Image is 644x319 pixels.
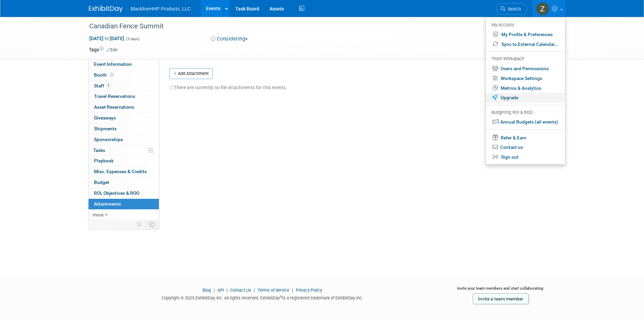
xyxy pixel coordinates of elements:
a: Invite a team member [473,293,529,304]
a: Search [496,3,527,15]
a: Refer & Earn [486,132,565,143]
a: Terms of Service [258,288,289,293]
a: Playbook [89,156,159,166]
span: (3 days) [125,37,140,41]
span: Search [505,6,521,11]
a: Contact Us [230,288,251,293]
span: Booth [94,72,115,78]
button: Considering [208,35,251,43]
a: Metrics & Analytics [486,83,565,93]
a: Sync to External Calendar... [486,39,565,49]
a: Event Information [89,59,159,70]
a: more [89,210,159,220]
div: Invite your team members and start collaborating: [446,286,555,296]
a: Budget [89,177,159,188]
td: Toggle Event Tabs [145,220,159,229]
a: API [217,288,224,293]
a: Privacy Policy [296,288,322,293]
span: | [212,288,216,293]
span: more [93,212,103,217]
span: Shipments [94,126,117,131]
button: Add Attachment [169,68,213,79]
a: My Profile & Preferences [486,30,565,39]
a: Upgrade [486,93,565,103]
a: Staff1 [89,81,159,91]
span: | [252,288,257,293]
a: Workspace Settings [486,74,565,83]
span: Giveaways [94,115,116,121]
img: Zach Romero [536,2,549,15]
a: Blog [202,288,211,293]
td: Personalize Event Tab Strip [134,220,145,229]
a: Asset Reservations [89,102,159,112]
div: Team Workspace [492,55,558,63]
a: Sign out [486,152,565,162]
span: to [103,36,110,41]
div: Budgeting, ROI & ROO [492,109,558,116]
span: Event Information [94,61,132,67]
span: | [225,288,229,293]
span: Staff [94,83,111,88]
a: Users and Permissions [486,64,565,74]
div: Canadian Fence Summit [87,20,517,32]
span: BlacklineHHP Products, LLC [131,6,191,11]
span: Booth not reserved yet [109,72,115,77]
div: My Account [492,21,558,29]
span: ROI, Objectives & ROO [94,190,139,196]
span: | [290,288,295,293]
div: There are currently no file attachments for this events. [169,79,550,91]
a: Shipments [89,124,159,134]
a: Travel Reservations [89,91,159,102]
a: Giveaways [89,113,159,123]
a: ROI, Objectives & ROO [89,188,159,198]
img: ExhibitDay [89,6,123,12]
span: Playbook [94,158,114,163]
a: Attachments [89,199,159,209]
sup: ® [280,295,282,299]
div: Copyright © 2025 ExhibitDay, Inc. All rights reserved. ExhibitDay is a registered trademark of Ex... [89,293,436,301]
span: Travel Reservations [94,94,135,99]
span: Misc. Expenses & Credits [94,169,147,174]
span: [DATE] [DATE] [89,35,124,42]
span: Asset Reservations [94,104,134,110]
span: Budget [94,180,109,185]
a: Sponsorships [89,134,159,145]
span: Tasks [93,148,105,153]
span: 1 [106,83,111,88]
a: Tasks [89,145,159,156]
a: Contact us [486,142,565,152]
a: Booth [89,70,159,80]
a: Misc. Expenses & Credits [89,166,159,177]
td: Tags [89,46,118,53]
span: Sponsorships [94,137,123,142]
a: Edit [106,48,118,52]
a: Annual Budgets (all events) [486,117,565,127]
span: Attachments [94,201,121,207]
